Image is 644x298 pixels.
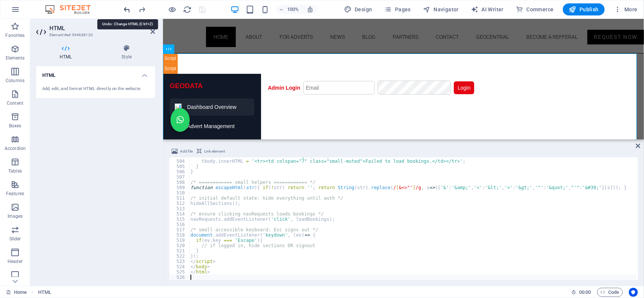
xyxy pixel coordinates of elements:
[180,147,193,156] span: Add file
[169,196,190,201] div: 511
[601,288,619,297] span: Code
[9,236,21,242] p: Slider
[183,5,192,14] button: reload
[341,3,375,15] button: Design
[344,6,372,13] span: Design
[36,66,155,80] h4: HTML
[98,44,155,60] h4: Style
[6,78,25,84] p: Columns
[276,5,303,14] button: 100%
[169,159,190,164] div: 504
[563,3,605,15] button: Publish
[49,32,140,38] h3: Element #ed-994638120
[8,168,22,174] p: Tables
[169,275,190,280] div: 526
[169,180,190,185] div: 508
[123,5,132,14] button: undo
[423,6,459,13] span: Navigator
[36,44,98,60] h4: HTML
[49,25,155,32] h2: HTML
[140,62,212,76] input: Email
[169,269,190,275] div: 525
[5,32,25,38] p: Favorites
[384,6,411,13] span: Pages
[169,217,190,222] div: 515
[169,169,190,174] div: 506
[169,222,190,227] div: 516
[5,145,26,151] p: Accordion
[629,288,638,297] button: Usercentrics
[569,6,599,13] span: Publish
[169,201,190,206] div: 512
[171,147,194,156] button: Add file
[169,259,190,264] div: 523
[287,5,299,14] h6: 100%
[468,3,507,15] button: AI Writer
[169,206,190,211] div: 513
[38,288,51,297] span: Click to select. Double-click to edit
[169,174,190,180] div: 507
[8,213,23,219] p: Images
[516,6,554,13] span: Commerce
[43,5,100,14] img: Editor Logo
[614,6,638,13] span: More
[169,243,190,248] div: 520
[6,191,24,197] p: Features
[169,248,190,254] div: 521
[169,227,190,232] div: 517
[513,3,557,15] button: Commerce
[8,258,23,264] p: Header
[169,264,190,269] div: 524
[471,6,504,13] span: AI Writer
[420,3,462,15] button: Navigator
[138,5,147,14] i: Redo: Change HTML (Ctrl+Y, ⌘+Y)
[579,288,591,297] span: 00 00
[571,288,591,297] h6: Session time
[169,190,190,196] div: 510
[169,232,190,238] div: 518
[169,238,190,243] div: 519
[611,3,641,15] button: More
[169,254,190,259] div: 522
[9,123,22,129] p: Boxes
[42,86,149,92] div: Add, edit, and format HTML directly on the website.
[169,164,190,169] div: 505
[584,289,586,295] span: :
[195,147,226,156] button: Link element
[169,211,190,217] div: 514
[6,55,25,61] p: Elements
[169,185,190,190] div: 509
[381,3,414,15] button: Pages
[7,100,23,106] p: Content
[204,147,225,156] span: Link element
[597,288,623,297] button: Code
[6,288,27,297] a: Click to cancel selection. Double-click to open Pages
[38,288,51,297] nav: breadcrumb
[138,5,147,14] button: redo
